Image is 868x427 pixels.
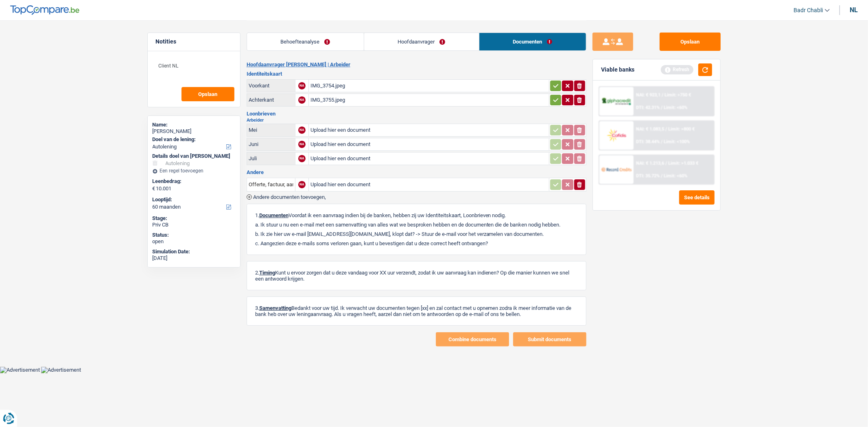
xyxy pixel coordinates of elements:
[664,173,687,179] span: Limit: <60%
[668,126,695,132] span: Limit: >800 €
[153,178,234,185] label: Leenbedrag:
[247,170,586,175] h3: Andere
[298,96,306,104] div: NA
[661,65,693,74] div: Refresh
[255,231,578,237] p: b. Ik zie hier uw e-mail [EMAIL_ADDRESS][DOMAIN_NAME], klopt dat? -> Stuur de e-mail voor het ver...
[259,305,291,311] span: Samenvatting
[636,161,664,166] span: NAI: € 1.213,6
[601,66,634,73] div: Viable banks
[10,5,79,15] img: TopCompare Logo
[153,222,235,228] div: Priv CB
[601,97,632,106] img: AlphaCredit
[601,128,632,143] img: Cofidis
[436,332,509,346] button: Combine documents
[601,162,632,177] img: Record Credits
[668,161,698,166] span: Limit: >1.033 €
[247,61,586,68] h2: Hoofdaanvrager [PERSON_NAME] | Arbeider
[153,128,235,135] div: [PERSON_NAME]
[247,194,326,200] button: Andere documenten toevoegen,
[153,196,234,203] label: Looptijd:
[249,141,293,147] div: Juni
[255,305,578,317] p: 3. Bedankt voor uw tijd. Ik verwacht uw documenten tegen [xx] en zal contact met u opnemen zodra ...
[479,33,586,50] a: Documenten
[660,33,721,51] button: Opslaan
[298,181,306,188] div: NA
[153,153,235,159] div: Details doel van [PERSON_NAME]
[259,212,289,218] span: Documenten
[298,155,306,162] div: NA
[247,111,586,116] h3: Loonbrieven
[247,118,586,122] h2: Arbeider
[850,6,858,14] div: nl
[249,155,293,161] div: Juli
[153,215,235,222] div: Stage:
[181,87,234,101] button: Opslaan
[259,270,275,276] span: Timing
[661,173,662,179] span: /
[679,190,715,205] button: See details
[310,94,547,106] div: IMG_3755.jpeg
[153,168,235,174] div: Een regel toevoegen
[513,332,586,346] button: Submit documents
[156,38,232,45] h5: Notities
[636,173,660,179] span: DTI: 35.72%
[198,91,217,97] span: Opslaan
[153,185,155,192] span: €
[298,82,306,89] div: NA
[153,232,235,238] div: Status:
[249,127,293,133] div: Mei
[794,7,823,14] span: Badr Chabli
[636,92,660,98] span: NAI: € 923,1
[153,238,235,245] div: open
[664,139,690,144] span: Limit: <100%
[255,270,578,282] p: 2. Kunt u ervoor zorgen dat u deze vandaag voor XX uur verzendt, zodat ik uw aanvraag kan indiene...
[298,141,306,148] div: NA
[247,71,586,76] h3: Identiteitskaart
[255,222,578,228] p: a. Ik stuur u nu een e-mail met een samenvatting van alles wat we besproken hebben en de document...
[636,139,660,144] span: DTI: 38.44%
[249,97,293,103] div: Achterkant
[298,126,306,134] div: NA
[665,92,691,98] span: Limit: >750 €
[255,212,578,218] p: 1. Voordat ik een aanvraag indien bij de banken, hebben zij uw Identiteitskaart, Loonbrieven nodig.
[665,161,667,166] span: /
[364,33,479,50] a: Hoofdaanvrager
[247,33,364,50] a: Behoefteanalyse
[153,248,235,255] div: Simulation Date:
[787,4,830,17] a: Badr Chabli
[661,105,662,110] span: /
[253,194,326,200] span: Andere documenten toevoegen,
[661,139,662,144] span: /
[41,367,81,373] img: Advertisement
[636,105,660,110] span: DTI: 42.31%
[664,105,687,110] span: Limit: <60%
[255,240,578,246] p: c. Aangezien deze e-mails soms verloren gaan, kunt u bevestigen dat u deze correct heeft ontvangen?
[662,92,663,98] span: /
[153,122,235,128] div: Name:
[310,80,547,92] div: IMG_3754.jpeg
[153,136,234,143] label: Doel van de lening:
[153,255,235,261] div: [DATE]
[665,126,667,132] span: /
[636,126,664,132] span: NAI: € 1.083,5
[249,83,293,89] div: Voorkant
